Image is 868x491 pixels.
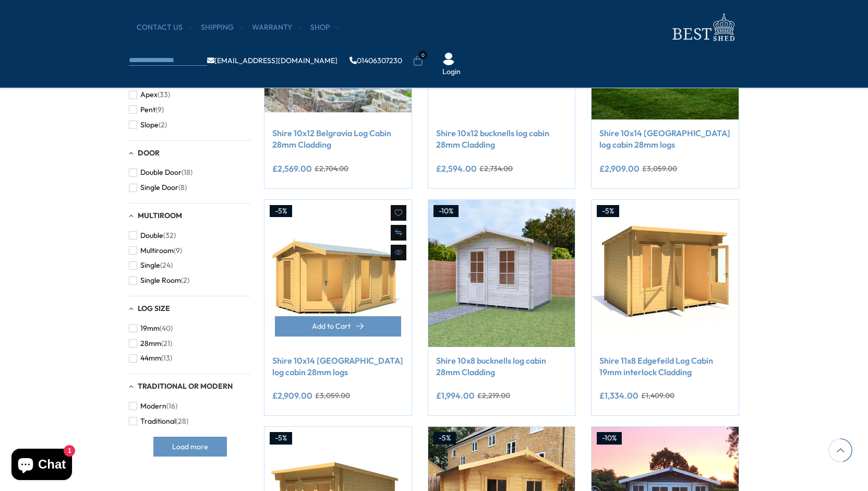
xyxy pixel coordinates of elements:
span: (33) [158,90,170,99]
div: -5% [270,432,292,445]
del: £2,734.00 [479,165,513,172]
span: (32) [163,231,176,240]
ins: £2,909.00 [272,391,312,400]
div: -10% [597,432,622,445]
span: 28mm [140,339,161,348]
div: -10% [433,205,459,218]
span: (13) [161,354,172,363]
span: Single Door [140,183,178,192]
a: Shop [310,22,340,33]
span: (18) [182,168,192,177]
span: (2) [159,121,167,129]
span: Slope [140,121,159,129]
button: Double [129,228,176,243]
img: User Icon [442,53,455,65]
a: Shipping [201,22,244,33]
button: Single Door [129,180,187,195]
span: 19mm [140,324,160,333]
span: (9) [174,246,182,255]
ins: £2,569.00 [272,164,312,173]
span: Multiroom [140,246,174,255]
del: £1,409.00 [641,392,674,399]
span: (16) [166,402,177,411]
del: £2,704.00 [315,165,348,172]
span: Double Door [140,168,182,177]
div: -5% [433,432,456,445]
ins: £2,909.00 [599,164,640,173]
span: (8) [178,183,187,192]
span: Traditional or Modern [138,381,233,391]
del: £2,219.00 [477,392,510,399]
span: (28) [176,417,188,426]
img: Shire 11x8 Edgefeild Log Cabin 19mm interlock Cladding - Best Shed [592,200,739,347]
button: Load more [153,437,227,457]
span: Single [140,261,160,270]
span: (40) [160,324,173,333]
a: CONTACT US [137,22,193,33]
del: £3,059.00 [315,392,350,399]
span: Traditional [140,417,176,426]
span: (9) [155,105,164,114]
button: Apex [129,87,170,102]
ins: £1,334.00 [599,391,638,400]
span: Pent [140,105,155,114]
button: Pent [129,102,164,117]
button: 44mm [129,351,172,366]
span: (2) [181,276,189,285]
button: Modern [129,399,177,414]
button: Single Room [129,273,189,288]
span: Single Room [140,276,181,285]
span: Multiroom [138,211,182,220]
span: Add to Cart [312,322,351,330]
span: Log Size [138,304,170,313]
div: -5% [597,205,619,218]
a: Shire 11x8 Edgefeild Log Cabin 19mm interlock Cladding [599,355,731,378]
inbox-online-store-chat: Shopify online store chat [8,449,75,483]
a: 01406307230 [349,57,402,64]
span: 44mm [140,354,161,363]
button: Add to Cart [275,316,401,337]
button: Slope [129,117,167,133]
span: Double [140,231,163,240]
img: logo [666,10,739,44]
button: 28mm [129,336,172,351]
span: Modern [140,402,166,411]
a: Warranty [252,22,303,33]
a: Shire 10x12 Belgravia Log Cabin 28mm Cladding [272,127,404,151]
button: Single [129,258,173,273]
span: (21) [161,339,172,348]
a: Shire 10x8 bucknells log cabin 28mm Cladding [436,355,568,378]
span: 0 [418,51,427,59]
del: £3,059.00 [642,165,677,172]
span: (24) [160,261,173,270]
ins: £2,594.00 [436,164,477,173]
a: Shire 10x14 [GEOGRAPHIC_DATA] log cabin 28mm logs [272,355,404,378]
a: Shire 10x14 [GEOGRAPHIC_DATA] log cabin 28mm logs [599,127,731,151]
a: [EMAIL_ADDRESS][DOMAIN_NAME] [207,57,337,64]
span: Apex [140,90,158,99]
span: Door [138,148,160,158]
button: Traditional [129,414,188,429]
a: Shire 10x12 bucknells log cabin 28mm Cladding [436,127,568,151]
ins: £1,994.00 [436,391,475,400]
a: Login [442,67,461,77]
div: -5% [270,205,292,218]
button: 19mm [129,321,173,336]
button: Double Door [129,165,192,180]
button: Multiroom [129,243,182,258]
span: Load more [172,443,208,450]
a: 0 [413,56,423,66]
